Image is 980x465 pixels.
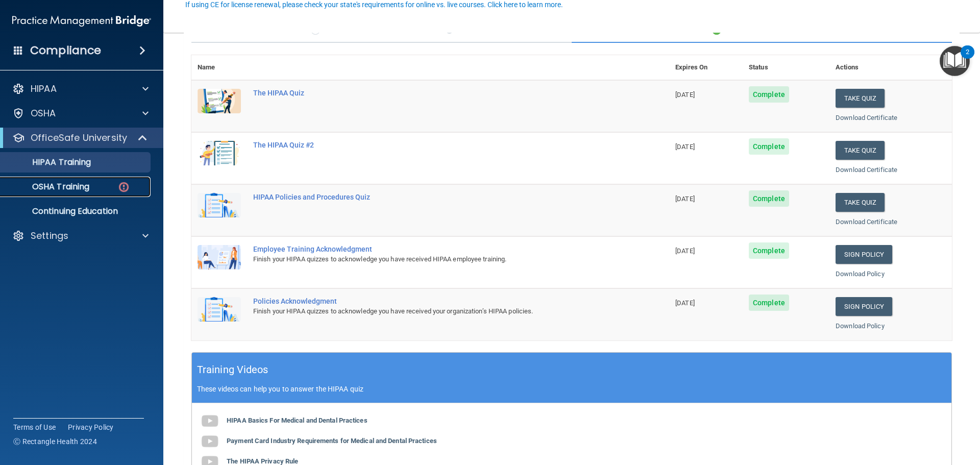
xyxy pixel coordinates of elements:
a: Sign Policy [836,245,892,264]
a: Download Certificate [836,166,897,174]
span: [DATE] [675,299,695,307]
a: Download Policy [836,322,885,330]
th: Name [191,55,247,80]
h5: Training Videos [197,361,268,379]
th: Status [743,55,829,80]
a: Sign Policy [836,297,892,316]
b: HIPAA Basics For Medical and Dental Practices [227,417,367,424]
th: Expires On [669,55,743,80]
div: If using CE for license renewal, please check your state's requirements for online vs. live cours... [185,1,563,8]
p: These videos can help you to answer the HIPAA quiz [197,385,946,393]
div: The HIPAA Quiz #2 [253,141,618,149]
span: [DATE] [675,143,695,151]
button: Take Quiz [836,193,885,212]
span: [DATE] [675,247,695,255]
p: OSHA Training [7,182,89,192]
a: Privacy Policy [68,422,114,432]
div: Finish your HIPAA quizzes to acknowledge you have received your organization’s HIPAA policies. [253,305,618,317]
p: OSHA [31,107,56,119]
span: [DATE] [675,195,695,203]
a: Download Policy [836,270,885,278]
a: HIPAA [12,83,149,95]
span: [DATE] [675,91,695,99]
button: Open Resource Center, 2 new notifications [940,46,970,76]
span: Complete [749,242,789,259]
img: PMB logo [12,11,151,31]
a: Terms of Use [13,422,56,432]
th: Actions [829,55,952,80]
span: ✓ [310,19,321,35]
p: Continuing Education [7,206,146,216]
p: Settings [31,230,68,242]
p: OfficeSafe University [31,132,127,144]
div: 2 [966,52,969,65]
span: Complete [749,295,789,311]
button: Take Quiz [836,141,885,160]
span: Complete [749,138,789,155]
a: Settings [12,230,149,242]
img: gray_youtube_icon.38fcd6cc.png [200,431,220,452]
img: danger-circle.6113f641.png [117,181,130,193]
div: Employee Training Acknowledgment [253,245,618,253]
a: Download Certificate [836,114,897,121]
div: Finish your HIPAA quizzes to acknowledge you have received HIPAA employee training. [253,253,618,265]
b: The HIPAA Privacy Rule [227,457,298,465]
div: Policies Acknowledgment [253,297,618,305]
span: ✓ [711,19,722,35]
b: Payment Card Industry Requirements for Medical and Dental Practices [227,437,437,445]
div: HIPAA Policies and Procedures Quiz [253,193,618,201]
span: Complete [749,86,789,103]
div: The HIPAA Quiz [253,89,618,97]
a: OfficeSafe University [12,132,148,144]
span: Ⓒ Rectangle Health 2024 [13,436,97,447]
span: Complete [749,190,789,207]
a: Download Certificate [836,218,897,226]
p: HIPAA [31,83,57,95]
a: OSHA [12,107,149,119]
h4: Compliance [30,43,101,58]
button: Take Quiz [836,89,885,108]
img: gray_youtube_icon.38fcd6cc.png [200,411,220,431]
p: HIPAA Training [7,157,91,167]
